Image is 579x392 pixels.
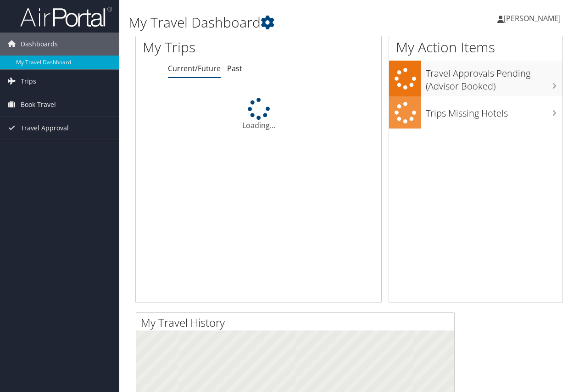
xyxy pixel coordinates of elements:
h1: My Travel Dashboard [128,13,423,32]
a: Travel Approvals Pending (Advisor Booked) [389,61,562,96]
h1: My Trips [143,38,272,57]
span: Travel Approval [21,117,69,140]
a: Trips Missing Hotels [389,96,562,129]
span: Trips [21,70,36,93]
a: [PERSON_NAME] [497,5,570,32]
h3: Travel Approvals Pending (Advisor Booked) [426,62,562,93]
h3: Trips Missing Hotels [426,102,562,120]
span: Book Travel [21,93,56,116]
a: Past [227,63,242,73]
div: Loading... [136,98,381,131]
h2: My Travel History [141,315,454,330]
h1: My Action Items [389,38,562,57]
span: Dashboards [21,33,58,56]
img: airportal-logo.png [20,6,112,28]
a: Current/Future [168,63,221,73]
span: [PERSON_NAME] [504,13,561,23]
